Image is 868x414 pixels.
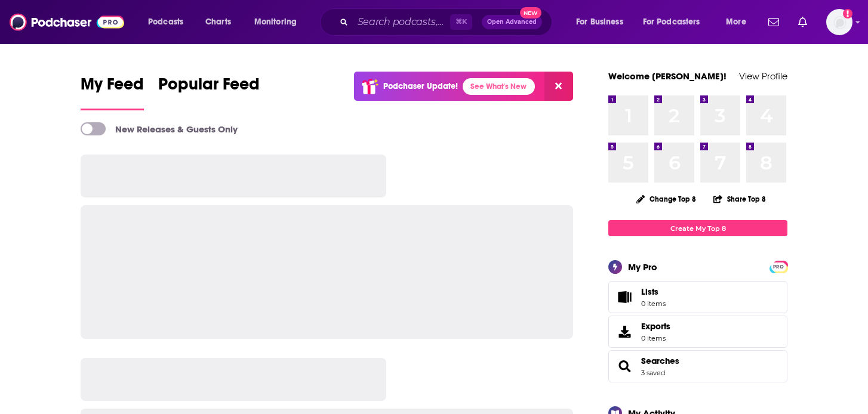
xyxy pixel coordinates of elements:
span: For Podcasters [643,14,700,30]
a: Show notifications dropdown [764,12,784,32]
span: PRO [771,262,786,271]
span: Lists [641,286,658,297]
span: More [726,14,746,30]
a: My Feed [81,74,144,110]
button: Share Top 8 [713,187,767,211]
span: Exports [612,323,636,340]
a: Charts [198,13,238,32]
span: Podcasts [148,14,183,30]
a: View Profile [739,70,787,82]
span: 0 items [641,334,670,342]
a: See What's New [463,78,535,95]
div: My Pro [628,261,657,273]
a: Searches [641,356,679,366]
span: Logged in as CharlotteStaley [826,9,852,35]
a: Searches [612,358,636,375]
span: 0 items [641,299,666,308]
p: Podchaser Update! [383,81,458,91]
a: Exports [608,316,787,348]
img: Podchaser - Follow, Share and Rate Podcasts [10,11,124,33]
svg: Add a profile image [843,9,852,18]
span: Lists [612,289,636,305]
span: ⌘ K [450,14,472,30]
button: open menu [568,13,638,32]
span: Searches [608,350,787,382]
img: User Profile [826,9,852,35]
a: Show notifications dropdown [793,12,812,32]
span: For Business [576,14,623,30]
button: Show profile menu [826,9,852,35]
button: open menu [635,13,718,32]
span: Exports [641,321,670,332]
a: PRO [771,262,786,271]
a: 3 saved [641,369,665,377]
button: open menu [140,13,199,32]
span: Monitoring [254,14,297,30]
span: My Feed [81,74,144,101]
span: Popular Feed [158,74,260,101]
span: Open Advanced [487,19,537,25]
a: Welcome [PERSON_NAME]! [608,70,727,82]
a: New Releases & Guests Only [81,122,238,135]
div: Search podcasts, credits, & more... [331,8,564,36]
button: open menu [246,13,312,32]
a: Create My Top 8 [608,220,787,236]
span: Charts [205,14,231,30]
a: Lists [608,281,787,313]
a: Popular Feed [158,74,260,110]
span: New [520,7,541,18]
button: open menu [718,13,761,32]
span: Lists [641,286,666,297]
button: Open AdvancedNew [482,15,542,29]
button: Change Top 8 [629,191,703,206]
input: Search podcasts, credits, & more... [353,13,450,32]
